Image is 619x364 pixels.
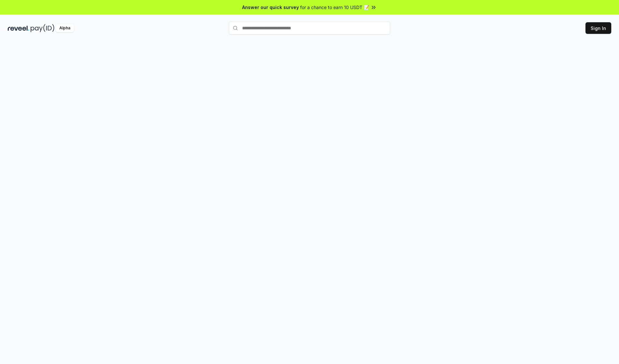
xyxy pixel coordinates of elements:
span: for a chance to earn 10 USDT 📝 [300,4,369,11]
img: pay_id [31,24,54,32]
img: reveel_dark [8,24,29,32]
div: Alpha [56,24,74,32]
button: Sign In [585,22,611,34]
span: Answer our quick survey [242,4,299,11]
